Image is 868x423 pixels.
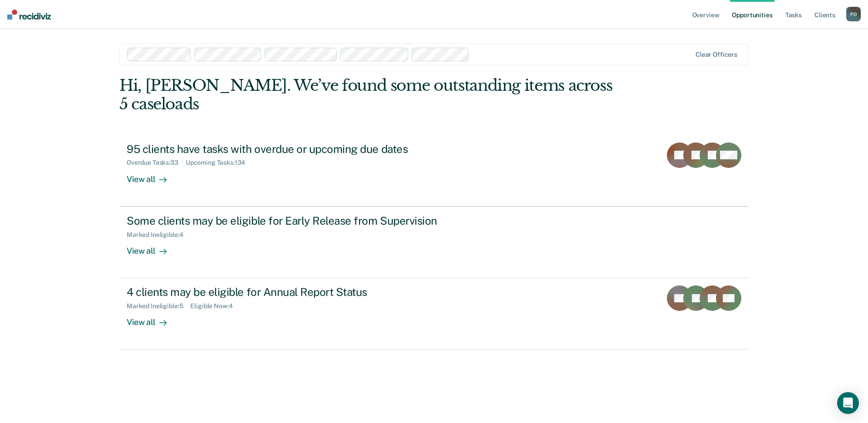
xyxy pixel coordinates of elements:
div: Clear officers [695,51,737,59]
div: P O [846,7,861,21]
div: View all [127,167,178,184]
div: Hi, [PERSON_NAME]. We’ve found some outstanding items across 5 caseloads [119,76,623,113]
div: View all [127,310,178,328]
a: Some clients may be eligible for Early Release from SupervisionMarked Ineligible:4View all [119,207,749,278]
div: Marked Ineligible : 5 [127,302,190,310]
div: 95 clients have tasks with overdue or upcoming due dates [127,143,445,156]
a: 95 clients have tasks with overdue or upcoming due datesOverdue Tasks:33Upcoming Tasks:134View all [119,135,749,207]
div: Marked Ineligible : 4 [127,231,190,239]
div: 4 clients may be eligible for Annual Report Status [127,285,445,299]
div: Some clients may be eligible for Early Release from Supervision [127,214,445,227]
div: Upcoming Tasks : 134 [186,159,253,167]
button: PO [846,7,861,21]
a: 4 clients may be eligible for Annual Report StatusMarked Ineligible:5Eligible Now:4View all [119,278,749,349]
div: Overdue Tasks : 33 [127,159,186,167]
div: Open Intercom Messenger [837,392,859,414]
div: View all [127,238,178,256]
div: Eligible Now : 4 [190,302,240,310]
img: Recidiviz [7,10,51,20]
